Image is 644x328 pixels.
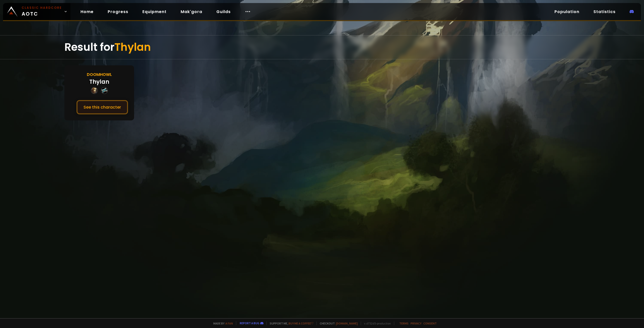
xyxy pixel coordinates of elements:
[210,321,233,325] span: Made by
[399,321,409,325] a: Terms
[212,7,235,17] a: Guilds
[550,7,583,17] a: Population
[76,7,98,17] a: Home
[361,321,391,325] span: v. d752d5 - production
[87,71,112,78] div: Doomhowl
[177,7,206,17] a: Mak'gora
[22,6,62,10] small: Classic Hardcore
[138,7,171,17] a: Equipment
[589,7,620,17] a: Statistics
[64,35,580,59] div: Result for
[89,78,109,86] div: Thylan
[76,100,128,114] button: See this character
[22,6,62,18] span: AOTC
[266,321,313,325] span: Support me,
[289,321,313,325] a: Buy me a coffee
[225,321,233,325] a: a fan
[411,321,421,325] a: Privacy
[336,321,358,325] a: [DOMAIN_NAME]
[104,7,132,17] a: Progress
[423,321,437,325] a: Consent
[240,321,259,325] a: Report a bug
[316,321,358,325] span: Checkout
[114,40,151,55] span: Thylan
[3,3,70,20] a: Classic HardcoreAOTC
